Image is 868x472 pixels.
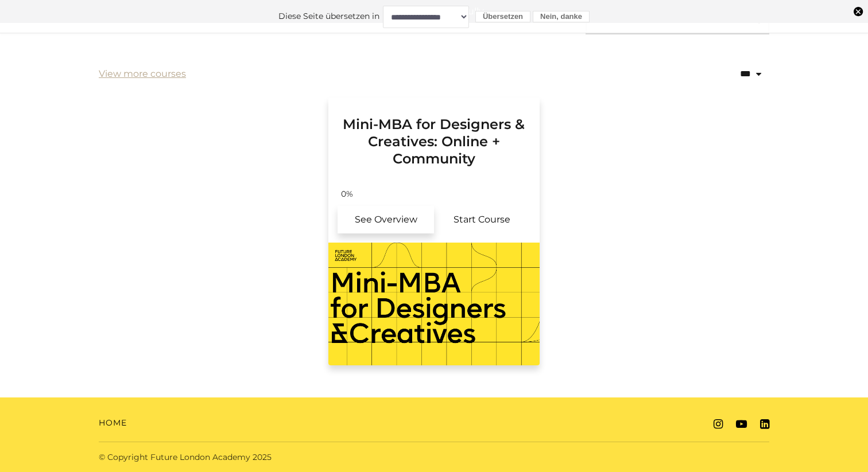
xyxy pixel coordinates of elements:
a: Home [99,417,127,429]
select: status [690,59,769,89]
form: Diese Seite übersetzen in [11,5,857,28]
a: Mini-MBA for Designers & Creatives: Online + Community [328,97,540,181]
button: Übersetzen [475,11,530,23]
a: Mini-MBA for Designers & Creatives: Online + Community: See Overview [338,206,434,233]
span: 0% [333,188,361,200]
a: View more courses [99,67,186,81]
div: © Copyright Future London Academy 2025 [90,451,434,463]
h3: Mini-MBA for Designers & Creatives: Online + Community [342,97,526,167]
a: Mini-MBA for Designers & Creatives: Online + Community: Resume Course [434,206,530,233]
button: Nein, danke [533,11,590,23]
